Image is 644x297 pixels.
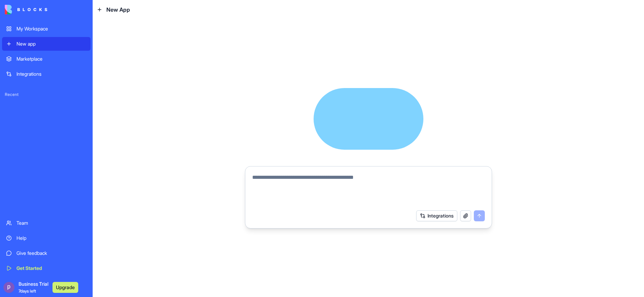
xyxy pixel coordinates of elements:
[16,250,86,257] div: Give feedback
[16,235,86,242] div: Help
[2,261,91,275] a: Get Started
[2,37,91,51] a: New app
[16,55,86,62] div: Marketplace
[52,282,78,293] button: Upgrade
[19,288,36,294] span: 7 days left
[2,231,91,245] a: Help
[2,246,91,260] a: Give feedback
[3,282,14,293] img: ACg8ocKqst9p68QwjVF-Eht-SKyovpgUyC1M-UwlSHl-QseoB_Y1pw=s96-c
[5,5,47,14] img: logo
[16,40,86,47] div: New app
[2,92,91,97] span: Recent
[106,5,130,14] span: New App
[16,220,86,226] div: Team
[2,216,91,230] a: Team
[416,210,457,221] button: Integrations
[16,25,86,32] div: My Workspace
[16,265,86,272] div: Get Started
[2,22,91,36] a: My Workspace
[2,52,91,66] a: Marketplace
[2,67,91,81] a: Integrations
[16,71,86,77] div: Integrations
[19,281,48,294] span: Business Trial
